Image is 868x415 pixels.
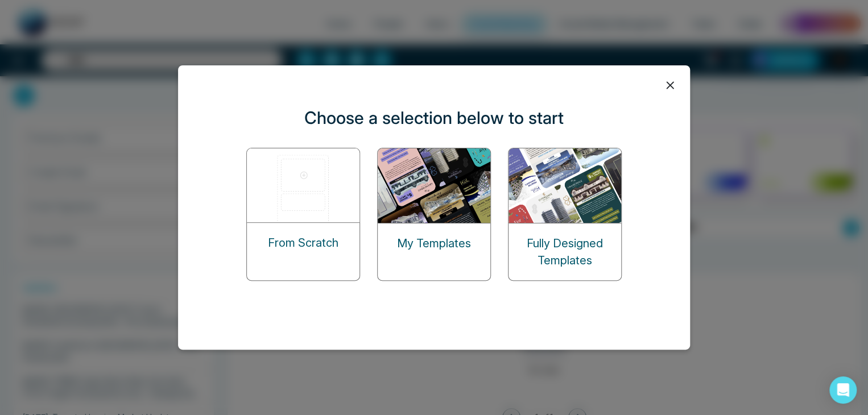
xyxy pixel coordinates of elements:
[509,148,622,223] img: designed-templates.png
[247,148,361,222] img: start-from-scratch.png
[509,235,621,269] p: Fully Designed Templates
[829,376,857,404] div: Open Intercom Messenger
[268,234,338,251] p: From Scratch
[397,235,471,252] p: My Templates
[304,105,564,131] p: Choose a selection below to start
[378,148,491,223] img: my-templates.png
